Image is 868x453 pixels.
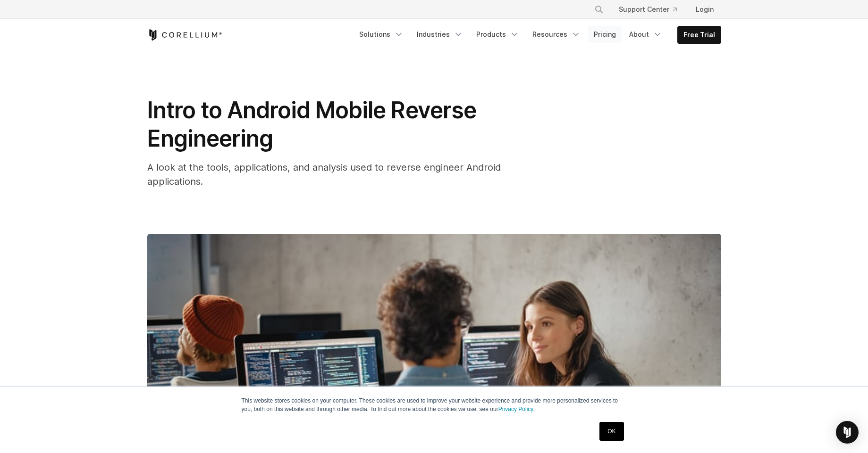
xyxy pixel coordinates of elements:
span: A look at the tools, applications, and analysis used to reverse engineer Android applications. [147,162,501,187]
a: Corellium Home [147,29,222,41]
div: Navigation Menu [354,26,721,44]
div: Navigation Menu [583,1,721,18]
a: Support Center [611,1,684,18]
a: Free Trial [678,26,721,43]
a: Pricing [588,26,622,43]
a: Privacy Policy. [498,406,535,412]
a: About [624,26,668,43]
span: Intro to Android Mobile Reverse Engineering [147,96,476,152]
a: Resources [527,26,586,43]
div: Open Intercom Messenger [836,421,859,444]
a: Solutions [354,26,409,43]
button: Search [590,1,607,18]
p: This website stores cookies on your computer. These cookies are used to improve your website expe... [242,396,627,413]
a: OK [599,422,624,441]
a: Industries [411,26,469,43]
a: Login [688,1,721,18]
a: Products [471,26,525,43]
